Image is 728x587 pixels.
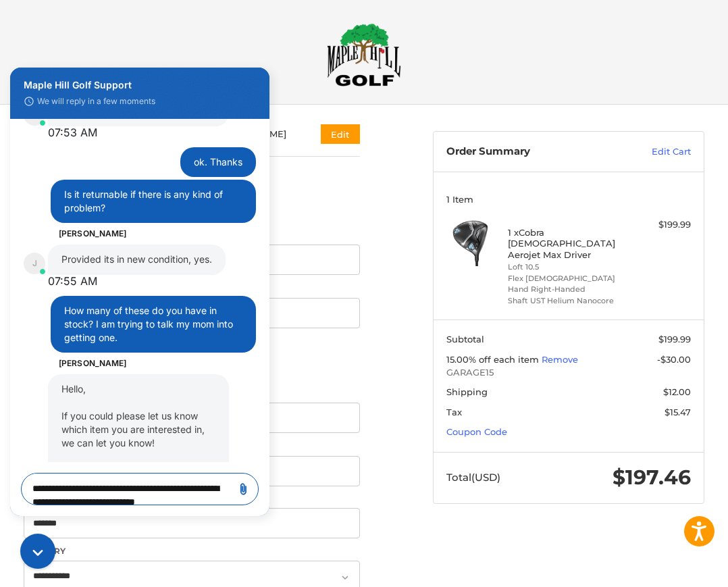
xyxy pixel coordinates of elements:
button: Add attachment [234,419,253,438]
li: Hand Right-Handed [508,284,627,295]
span: Tax [446,407,462,417]
textarea: live chat message input [27,413,228,444]
p: Is it returnable if there is any kind of problem? [53,122,253,159]
p: ok. Thanks [183,89,253,113]
div: Live chat window header [10,7,269,58]
span: 15.00% off each item [446,354,542,365]
span: Total (USD) [446,471,500,484]
div: Provided its in new condition, yes. [61,192,212,205]
div: If you could please let us know which item you are interested in, we can let you know! [61,349,215,389]
h3: [PERSON_NAME] [48,297,229,313]
li: Loft 10.5 [508,261,627,273]
h3: [PERSON_NAME] [48,168,229,184]
span: GARAGE15 [446,366,691,380]
span: $12.00 [663,386,691,397]
span: $197.46 [613,465,691,490]
iframe: Gorgias live chat messenger [14,529,62,573]
p: How many of these do you have in stock? I am trying to talk my mom into getting one. [53,238,253,289]
span: Shipping [446,386,488,397]
div: 07:55 AM [48,213,229,227]
li: Shaft UST Helium Nanocore [508,295,627,307]
span: $199.99 [658,334,691,344]
div: Hello, [61,322,215,335]
div: J [24,192,45,213]
span: We will reply in a few moments [37,34,155,47]
span: $15.47 [665,407,691,417]
div: Conversation messages [10,58,269,455]
a: Remove [542,354,578,365]
li: Flex [DEMOGRAPHIC_DATA] [508,273,627,284]
span: -$30.00 [657,354,691,365]
div: 07:53 AM [48,65,229,78]
span: Subtotal [446,334,484,344]
h4: 1 x Cobra [DEMOGRAPHIC_DATA] Aerojet Max Driver [508,227,627,260]
span: Maple Hill Golf Support [24,18,155,31]
div: $199.99 [630,218,691,232]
